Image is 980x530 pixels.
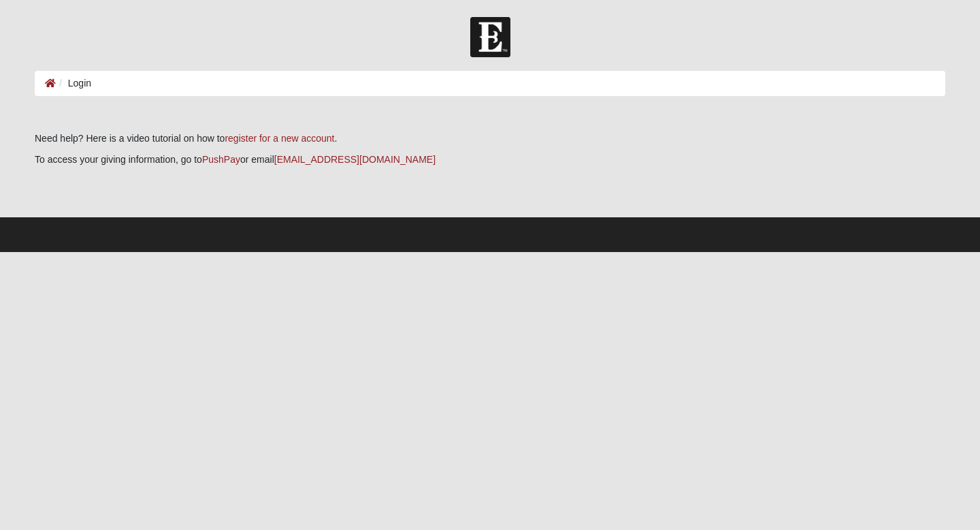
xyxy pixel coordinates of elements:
[35,153,945,167] p: To access your giving information, go to or email
[470,17,510,57] img: Church of Eleven22 Logo
[56,76,91,91] li: Login
[225,133,334,144] a: register for a new account
[202,154,240,165] a: PushPay
[274,154,436,165] a: [EMAIL_ADDRESS][DOMAIN_NAME]
[35,131,945,146] p: Need help? Here is a video tutorial on how to .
